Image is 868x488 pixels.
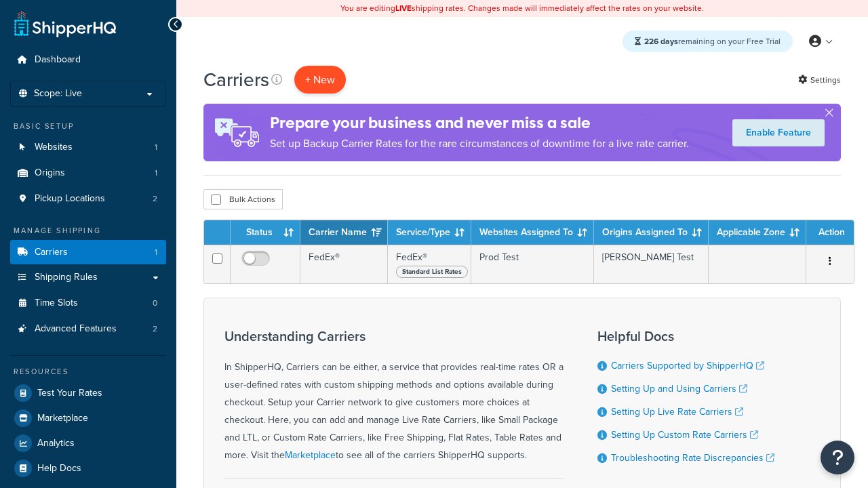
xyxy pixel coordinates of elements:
span: Origins [35,167,65,179]
span: Standard List Rates [396,266,468,278]
h4: Prepare your business and never miss a sale [270,112,689,134]
div: Resources [10,366,166,378]
p: Set up Backup Carrier Rates for the rare circumstances of downtime for a live rate carrier. [270,134,689,153]
a: Carriers Supported by ShipperHQ [611,359,764,373]
li: Origins [10,161,166,186]
a: Troubleshooting Rate Discrepancies [611,451,774,465]
span: Analytics [37,438,75,449]
span: Websites [35,142,73,153]
div: remaining on your Free Trial [623,30,793,52]
div: Basic Setup [10,121,166,132]
b: LIVE [395,2,412,14]
a: Setting Up Live Rate Carriers [611,405,743,419]
a: Test Your Rates [10,381,166,405]
a: Time Slots 0 [10,291,166,316]
button: + New [294,66,346,94]
button: Open Resource Center [821,441,854,474]
li: Advanced Features [10,317,166,342]
th: Applicable Zone: activate to sort column ascending [709,220,806,245]
a: ShipperHQ Home [14,10,116,37]
th: Websites Assigned To: activate to sort column ascending [471,220,594,245]
a: Setting Up and Using Carriers [611,382,747,396]
a: Settings [798,70,841,89]
span: 2 [153,323,157,335]
td: Prod Test [471,245,594,283]
a: Pickup Locations 2 [10,186,166,211]
a: Websites 1 [10,135,166,160]
div: In ShipperHQ, Carriers can be either, a service that provides real-time rates OR a user-defined r... [224,329,564,464]
a: Setting Up Custom Rate Carriers [611,428,758,442]
th: Service/Type: activate to sort column ascending [388,220,471,245]
span: Carriers [35,247,68,258]
span: 0 [153,298,157,309]
a: Enable Feature [732,119,825,146]
a: Origins 1 [10,161,166,186]
a: Help Docs [10,456,166,481]
a: Carriers 1 [10,240,166,265]
th: Carrier Name: activate to sort column ascending [300,220,388,245]
td: [PERSON_NAME] Test [594,245,709,283]
td: FedEx® [300,245,388,283]
span: Shipping Rules [35,272,98,283]
td: FedEx® [388,245,471,283]
div: Manage Shipping [10,225,166,237]
a: Marketplace [285,448,336,462]
h3: Understanding Carriers [224,329,564,344]
span: 1 [155,167,157,179]
span: Pickup Locations [35,193,105,205]
h1: Carriers [203,66,269,93]
span: 1 [155,247,157,258]
span: Dashboard [35,54,81,66]
span: Advanced Features [35,323,117,335]
span: Help Docs [37,463,81,474]
span: Test Your Rates [37,388,102,399]
th: Status: activate to sort column ascending [231,220,300,245]
span: 2 [153,193,157,205]
li: Pickup Locations [10,186,166,211]
span: 1 [155,142,157,153]
li: Carriers [10,240,166,265]
li: Websites [10,135,166,160]
th: Action [806,220,854,245]
th: Origins Assigned To: activate to sort column ascending [594,220,709,245]
a: Marketplace [10,406,166,430]
span: Marketplace [37,413,88,424]
a: Analytics [10,431,166,455]
a: Advanced Features 2 [10,317,166,342]
a: Dashboard [10,47,166,73]
h3: Helpful Docs [597,329,774,344]
span: Time Slots [35,298,78,309]
strong: 226 days [644,35,678,47]
span: Scope: Live [34,88,82,100]
button: Bulk Actions [203,189,283,209]
img: ad-rules-rateshop-fe6ec290ccb7230408bd80ed9643f0289d75e0ffd9eb532fc0e269fcd187b520.png [203,104,270,161]
li: Time Slots [10,291,166,316]
a: Shipping Rules [10,265,166,290]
